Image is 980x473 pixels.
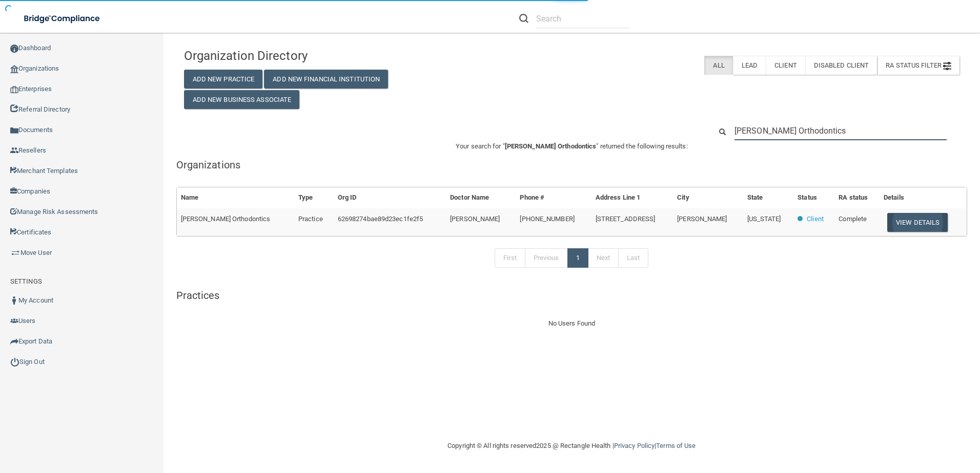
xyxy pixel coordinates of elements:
span: [PERSON_NAME] [677,215,727,223]
th: Address Line 1 [591,187,673,208]
button: Add New Financial Institution [264,70,388,89]
img: icon-users.e205127d.png [10,317,18,325]
th: Name [177,187,294,208]
label: SETTINGS [10,275,42,288]
span: 62698274bae89d23ec1fe2f5 [338,215,423,223]
span: [PERSON_NAME] Orthodontics [181,215,271,223]
span: Practice [298,215,323,223]
span: Complete [839,215,867,223]
span: [STREET_ADDRESS] [596,215,656,223]
label: Client [766,56,805,75]
p: Your search for " " returned the following results: [176,140,967,153]
span: [PERSON_NAME] [450,215,500,223]
th: Doctor Name [446,187,516,208]
img: organization-icon.f8decf85.png [10,65,18,73]
button: Add New Business Associate [184,90,300,109]
img: ic_reseller.de258add.png [10,146,18,155]
th: Type [294,187,334,208]
img: ic_dashboard_dark.d01f4a41.png [10,45,18,53]
h5: Practices [176,290,967,301]
th: Details [880,187,967,208]
button: Add New Practice [184,70,263,89]
a: First [495,248,525,268]
img: bridge_compliance_login_screen.278c3ca4.svg [15,8,110,29]
th: Phone # [516,187,591,208]
th: City [673,187,743,208]
img: ic_user_dark.df1a06c3.png [10,296,18,305]
span: RA Status Filter [886,61,951,69]
a: Privacy Policy [614,442,655,449]
th: Status [793,187,834,208]
a: Next [588,248,619,268]
label: Disabled Client [805,56,877,75]
div: Copyright © All rights reserved 2025 @ Rectangle Health | | [384,429,759,462]
img: briefcase.64adab9b.png [10,248,21,258]
span: [US_STATE] [747,215,781,223]
img: ic_power_dark.7ecde6b1.png [10,357,19,367]
a: 1 [567,248,588,268]
img: icon-filter@2x.21656d0b.png [943,62,951,70]
a: Terms of Use [656,442,696,449]
h5: Organizations [176,159,967,170]
a: Previous [525,248,568,268]
h4: Organization Directory [184,49,432,62]
th: RA status [834,187,880,208]
img: ic-search.3b580494.png [519,14,528,23]
input: Search [536,9,630,28]
label: Lead [733,56,766,75]
span: [PERSON_NAME] Orthodontics [505,142,597,150]
th: State [743,187,794,208]
a: Last [618,248,648,268]
label: All [704,56,732,75]
img: enterprise.0d942306.png [10,86,18,93]
button: View Details [887,213,948,232]
input: Search [734,121,947,140]
img: icon-export.b9366987.png [10,337,18,346]
th: Org ID [334,187,446,208]
span: [PHONE_NUMBER] [520,215,574,223]
div: No Users Found [176,317,967,330]
p: Client [807,213,824,225]
img: icon-documents.8dae5593.png [10,126,18,135]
